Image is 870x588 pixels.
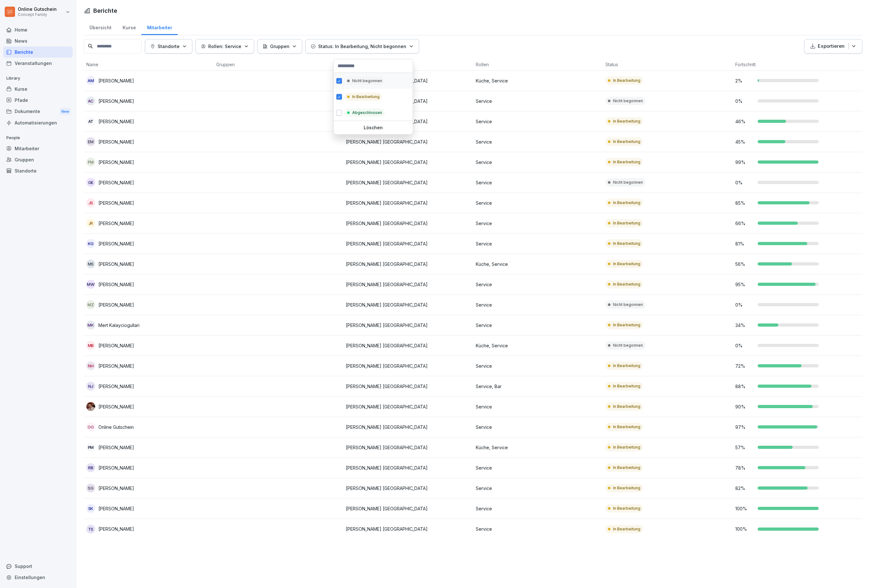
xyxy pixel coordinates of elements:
p: Löschen [336,125,410,131]
p: In Bearbeitung [352,94,380,100]
p: Nicht begonnen [352,78,382,84]
p: Gruppen [270,43,289,50]
p: Abgeschlossen [352,110,382,116]
p: Status: In Bearbeitung, Nicht begonnen [318,43,406,50]
p: Exportieren [818,43,845,50]
p: Rollen: Service [208,43,241,50]
p: Standorte [158,43,180,50]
